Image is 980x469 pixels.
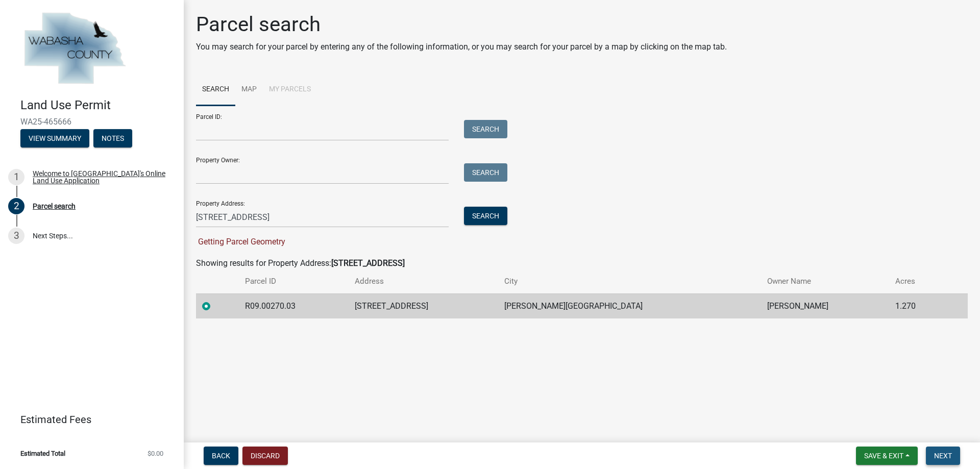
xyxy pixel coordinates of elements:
td: [STREET_ADDRESS] [349,293,498,318]
button: Back [204,447,238,465]
td: [PERSON_NAME] [761,293,889,318]
th: City [498,269,761,293]
th: Address [349,269,498,293]
span: WA25-465666 [20,117,163,127]
span: Save & Exit [864,452,903,460]
button: Notes [93,129,132,147]
button: Save & Exit [856,447,918,465]
button: Search [464,163,507,182]
button: Search [464,207,507,225]
span: Next [934,452,952,460]
h4: Land Use Permit [20,98,176,113]
td: [PERSON_NAME][GEOGRAPHIC_DATA] [498,293,761,318]
span: Estimated Total [20,450,65,457]
a: Estimated Fees [8,409,167,430]
th: Owner Name [761,269,889,293]
span: Back [212,452,230,460]
h1: Parcel search [196,12,727,37]
strong: [STREET_ADDRESS] [331,258,405,268]
button: View Summary [20,129,89,147]
td: 1.270 [889,293,946,318]
a: Map [235,73,263,106]
span: Getting Parcel Geometry [196,237,285,246]
div: Welcome to [GEOGRAPHIC_DATA]'s Online Land Use Application [33,170,167,184]
p: You may search for your parcel by entering any of the following information, or you may search fo... [196,41,727,53]
th: Parcel ID [239,269,349,293]
button: Next [926,447,960,465]
div: Parcel search [33,203,76,210]
wm-modal-confirm: Notes [93,135,132,143]
img: Wabasha County, Minnesota [20,11,129,87]
div: 3 [8,228,24,244]
span: $0.00 [148,450,163,457]
button: Search [464,120,507,138]
div: 2 [8,198,24,214]
button: Discard [242,447,288,465]
th: Acres [889,269,946,293]
div: 1 [8,169,24,185]
a: Search [196,73,235,106]
td: R09.00270.03 [239,293,349,318]
div: Showing results for Property Address: [196,257,968,269]
wm-modal-confirm: Summary [20,135,89,143]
